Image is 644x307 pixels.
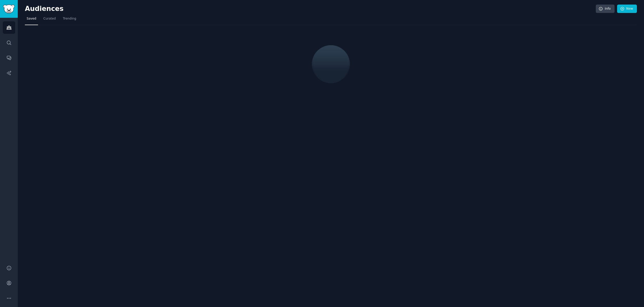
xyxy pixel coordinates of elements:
span: Trending [63,17,76,21]
a: Curated [42,15,58,25]
span: Curated [43,17,56,21]
a: Trending [61,15,78,25]
a: Info [596,5,615,13]
img: GummySearch logo [3,5,15,13]
a: Saved [25,15,38,25]
a: New [617,5,637,13]
h2: Audiences [25,5,596,13]
span: Saved [27,17,36,21]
